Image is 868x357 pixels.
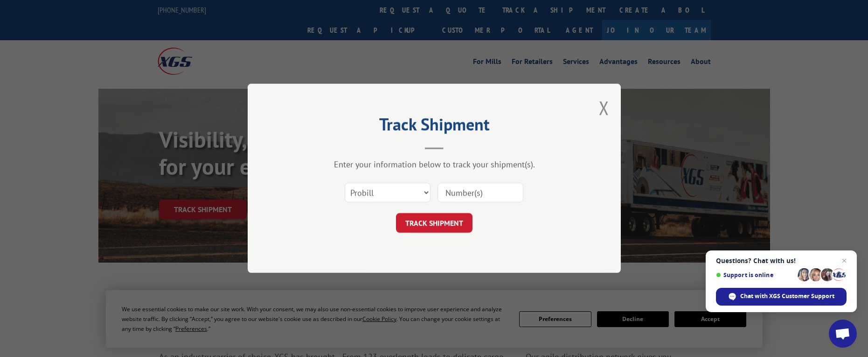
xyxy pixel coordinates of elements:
[839,255,850,266] span: Close chat
[599,95,609,120] button: Close modal
[437,183,523,203] input: Number(s)
[716,271,794,278] span: Support is online
[294,118,574,136] h2: Track Shipment
[716,257,847,264] span: Questions? Chat with us!
[396,214,472,233] button: TRACK SHIPMENT
[740,292,834,300] span: Chat with XGS Customer Support
[294,159,574,170] div: Enter your information below to track your shipment(s).
[829,320,857,348] div: Open chat
[716,288,847,306] div: Chat with XGS Customer Support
